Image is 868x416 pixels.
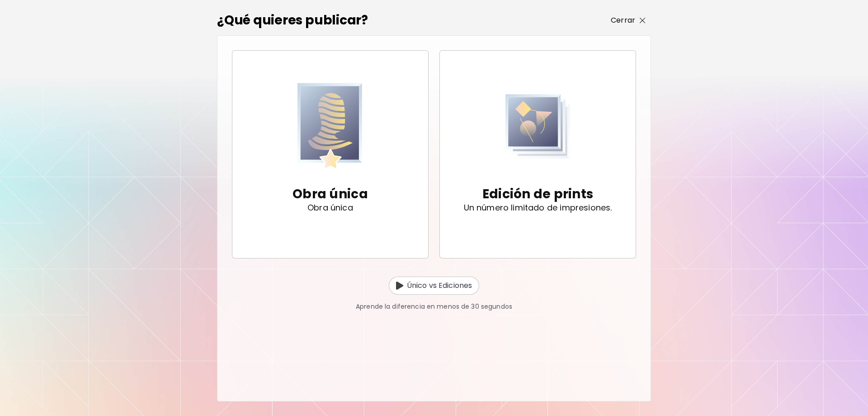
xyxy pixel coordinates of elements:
p: Edición de prints [482,185,593,203]
p: Único vs Ediciones [407,280,472,291]
p: Obra única [307,203,353,212]
p: Obra única [292,185,368,203]
img: Unique Artwork [297,82,363,171]
img: Print Edition [505,82,571,171]
img: Unique vs Edition [396,282,403,290]
p: Aprende la diferencia en menos de 30 segundos [356,302,512,311]
button: Print EditionEdición de printsUn número limitado de impresiones. [439,50,636,258]
button: Unique ArtworkObra únicaObra única [232,50,429,258]
p: Un número limitado de impresiones. [464,203,612,212]
button: Unique vs EditionÚnico vs Ediciones [389,277,480,295]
